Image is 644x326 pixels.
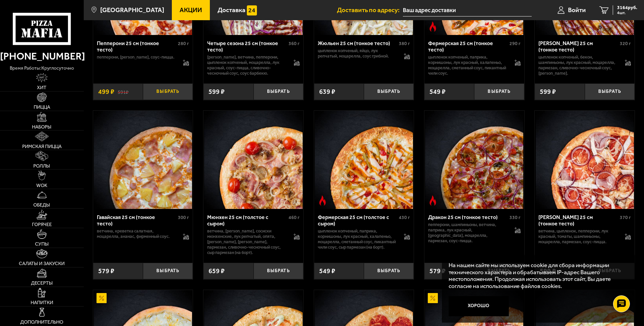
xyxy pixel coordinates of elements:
[428,40,508,53] div: Фермерская 25 см (тонкое тесто)
[424,111,524,209] a: Острое блюдоДракон 25 см (тонкое тесто)
[429,267,446,275] span: 579 ₽
[33,164,50,169] span: Роллы
[247,5,257,15] img: 15daf4d41897b9f0e9f617042186c801.svg
[538,228,618,245] p: ветчина, цыпленок, пепперони, лук красный, томаты, шампиньоны, моцарелла, пармезан, соус-пицца.
[425,111,523,209] img: Дракон 25 см (тонкое тесто)
[429,87,446,96] span: 549 ₽
[36,183,47,188] span: WOK
[289,41,300,46] span: 360 г
[143,263,193,279] button: Выбрать
[319,87,335,96] span: 639 ₽
[568,7,586,13] span: Войти
[318,48,397,59] p: цыпленок копченый, яйцо, лук репчатый, моцарелла, соус грибной.
[203,111,303,209] a: Мюнхен 25 см (толстое с сыром)
[403,4,532,16] input: Ваш адрес доставки
[97,55,177,60] p: пепперони, [PERSON_NAME], соус-пицца.
[428,55,508,76] p: цыпленок копченый, паприка, корнишоны, лук красный, халапеньо, моцарелла, сметанный соус, пикантн...
[97,40,177,53] div: Пепперони 25 см (тонкое тесто)
[620,41,631,46] span: 320 г
[180,7,202,13] span: Акции
[100,7,164,13] span: [GEOGRAPHIC_DATA]
[289,215,300,220] span: 460 г
[31,300,53,305] span: Напитки
[428,195,438,206] img: Острое блюдо
[31,281,53,286] span: Десерты
[254,83,303,100] button: Выбрать
[428,22,438,32] img: Острое блюдо
[337,7,403,13] span: Доставить по адресу:
[34,105,50,110] span: Пицца
[509,215,521,220] span: 330 г
[474,83,524,100] button: Выбрать
[540,87,556,96] span: 599 ₽
[315,111,413,209] img: Фермерская 25 см (толстое с сыром)
[204,111,302,209] img: Мюнхен 25 см (толстое с сыром)
[97,214,177,227] div: Гавайская 25 см (тонкое тесто)
[254,263,303,279] button: Выбрать
[118,88,128,95] s: 591 ₽
[538,40,618,53] div: [PERSON_NAME] 25 см (тонкое тесто)
[207,40,287,53] div: Четыре сезона 25 см (тонкое тесто)
[35,242,49,247] span: Супы
[209,87,225,96] span: 599 ₽
[536,111,634,209] img: Петровская 25 см (тонкое тесто)
[318,40,397,46] div: Жюльен 25 см (тонкое тесто)
[209,267,225,275] span: 659 ₽
[364,263,414,279] button: Выбрать
[98,87,114,96] span: 499 ₽
[143,83,193,100] button: Выбрать
[207,228,287,255] p: ветчина, [PERSON_NAME], сосиски мюнхенские, лук репчатый, опята, [PERSON_NAME], [PERSON_NAME], па...
[617,5,637,10] span: 3164 руб.
[178,41,189,46] span: 280 г
[32,222,52,227] span: Горячее
[32,124,51,130] span: Наборы
[318,214,397,227] div: Фермерская 25 см (толстое с сыром)
[449,262,624,290] p: На нашем сайте мы используем cookie для сбора информации технического характера и обрабатываем IP...
[22,144,62,149] span: Римская пицца
[538,214,618,227] div: [PERSON_NAME] 25 см (тонкое тесто)
[509,41,521,46] span: 290 г
[535,111,635,209] a: Петровская 25 см (тонкое тесто)
[538,55,618,76] p: цыпленок копченый, бекон, шампиньоны, лук красный, моцарелла, пармезан, сливочно-чесночный соус, ...
[318,228,397,250] p: цыпленок копченый, паприка, корнишоны, лук красный, халапеньо, моцарелла, сметанный соус, пикантн...
[218,7,245,13] span: Доставка
[428,293,438,303] img: Акционный
[207,214,287,227] div: Мюнхен 25 см (толстое с сыром)
[399,41,410,46] span: 380 г
[98,267,114,275] span: 579 ₽
[314,111,414,209] a: Острое блюдоФермерская 25 см (толстое с сыром)
[37,85,46,90] span: Хит
[428,214,508,220] div: Дракон 25 см (тонкое тесто)
[178,215,189,220] span: 300 г
[19,261,65,266] span: Салаты и закуски
[585,83,635,100] button: Выбрать
[20,320,63,325] span: Дополнительно
[620,215,631,220] span: 370 г
[449,296,509,316] button: Хорошо
[399,215,410,220] span: 430 г
[93,111,193,209] a: Гавайская 25 см (тонкое тесто)
[617,11,637,15] span: 4 шт.
[207,55,287,76] p: [PERSON_NAME], ветчина, пепперони, цыпленок копченый, моцарелла, лук красный, соус-пицца, сливочн...
[33,203,50,208] span: Обеды
[97,228,177,239] p: ветчина, креветка салатная, моцарелла, ананас, фирменный соус.
[428,222,508,244] p: пепперони, шампиньоны, ветчина, паприка, лук красный, [GEOGRAPHIC_DATA], моцарелла, пармезан, соу...
[317,195,328,206] img: Острое блюдо
[364,83,414,100] button: Выбрать
[319,267,335,275] span: 549 ₽
[94,111,192,209] img: Гавайская 25 см (тонкое тесто)
[97,293,107,303] img: Акционный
